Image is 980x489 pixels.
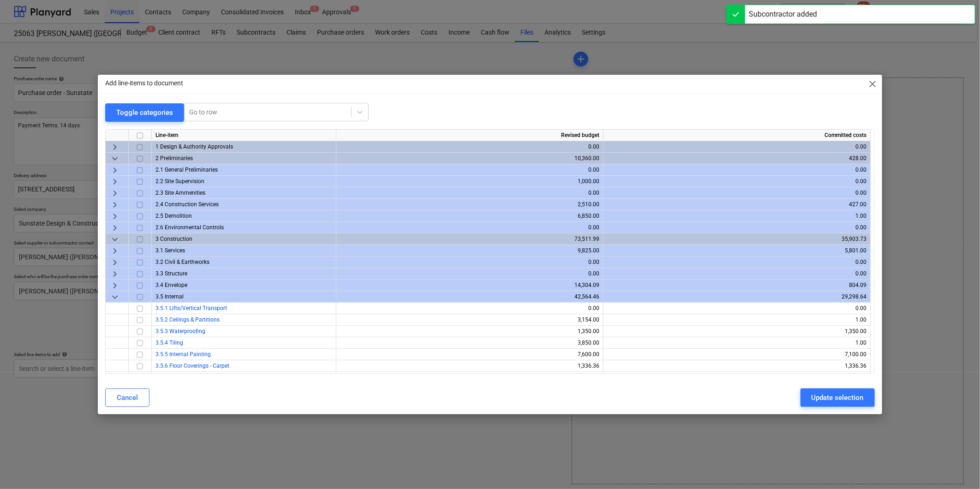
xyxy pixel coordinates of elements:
span: 1 Design & Authority Approvals [155,143,233,150]
span: keyboard_arrow_down [109,153,120,164]
div: 0.00 [607,256,866,268]
div: 0.00 [607,222,866,233]
a: 3.5.4 Tiling [155,340,183,346]
div: Cancel [117,392,138,404]
div: 10,360.00 [340,153,599,164]
div: 0.00 [340,256,599,268]
div: Toggle categories [116,107,173,119]
span: 2.6 Environmental Controls [155,224,224,231]
div: 73,511.99 [340,233,599,245]
span: keyboard_arrow_right [109,257,120,268]
div: 0.00 [607,141,866,153]
span: close [867,78,878,89]
div: 0.00 [340,187,599,199]
div: 7,600.00 [340,349,599,360]
div: 35,903.73 [607,233,866,245]
div: Revised budget [336,130,604,141]
div: 0.00 [607,187,866,199]
div: 5,801.00 [607,245,866,256]
div: 3,850.00 [340,337,599,349]
div: Line-item [152,130,336,141]
div: 1,350.00 [340,326,599,337]
a: 3.5.6 Floor Coverings - Carpet [155,363,229,369]
div: 2,564.64 [607,372,866,383]
div: Update selection [812,392,864,404]
div: 0.00 [340,164,599,176]
div: 0.00 [607,164,866,176]
span: 3.1 Services [155,247,185,254]
div: 2,510.00 [340,199,599,210]
span: 3.2 Civil & Earthworks [155,259,209,265]
span: keyboard_arrow_right [109,280,120,291]
div: 1.00 [607,337,866,349]
button: Toggle categories [105,103,184,122]
span: keyboard_arrow_right [109,199,120,210]
div: 0.00 [340,141,599,153]
div: 29,298.64 [607,291,866,303]
div: 804.09 [607,280,866,291]
div: 1.00 [607,210,866,222]
div: 0.00 [340,303,599,314]
span: 3.3 Structure [155,270,187,277]
div: 1.00 [607,314,866,326]
a: 3.5.3 Waterproofing [155,328,205,334]
div: 1,336.36 [340,360,599,372]
span: keyboard_arrow_down [109,292,120,303]
div: 427.00 [607,199,866,210]
span: 3 Construction [155,236,192,242]
span: keyboard_arrow_right [109,222,120,233]
span: 3.5 Internal [155,293,184,300]
button: Update selection [801,388,875,407]
div: 0.00 [607,303,866,314]
span: keyboard_arrow_right [109,142,120,153]
div: 42,564.46 [340,291,599,303]
a: 3.5.5 Internal Painting [155,351,211,358]
span: 2.1 General Preliminaries [155,167,218,173]
div: 3,154.00 [340,314,599,326]
iframe: Chat Widget [934,445,980,489]
span: 2.2 Site Supervision [155,178,204,185]
div: 0.00 [607,268,866,280]
div: 0.00 [340,222,599,233]
p: Add line-items to document [105,78,183,88]
span: 2.4 Construction Services [155,201,219,208]
span: keyboard_arrow_right [109,268,120,280]
div: 1,350.00 [607,326,866,337]
div: 1,000.00 [340,176,599,187]
span: 3.4 Envelope [155,282,187,288]
span: keyboard_arrow_down [109,234,120,245]
div: 0.00 [607,176,866,187]
div: 6,850.00 [340,210,599,222]
div: 9,825.00 [340,245,599,256]
span: keyboard_arrow_right [109,165,120,176]
span: 2 Preliminaries [155,155,193,161]
a: 3.5.1 Lifts/Vertical Transport [155,305,227,311]
span: 2.3 Site Ammenities [155,190,205,196]
button: Cancel [105,388,149,407]
div: Subcontractor added [749,9,817,20]
span: keyboard_arrow_right [109,211,120,222]
div: 428.00 [607,153,866,164]
span: keyboard_arrow_right [109,188,120,199]
span: keyboard_arrow_right [109,245,120,256]
div: 0.00 [340,268,599,280]
div: 3,563.64 [340,372,599,383]
div: 14,304.09 [340,280,599,291]
div: Committed costs [604,130,871,141]
span: keyboard_arrow_right [109,176,120,187]
div: 1,336.36 [607,360,866,372]
span: 2.5 Demolition [155,213,192,219]
div: 7,100.00 [607,349,866,360]
a: 3.5.2 Ceilings & Partitions [155,316,220,323]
